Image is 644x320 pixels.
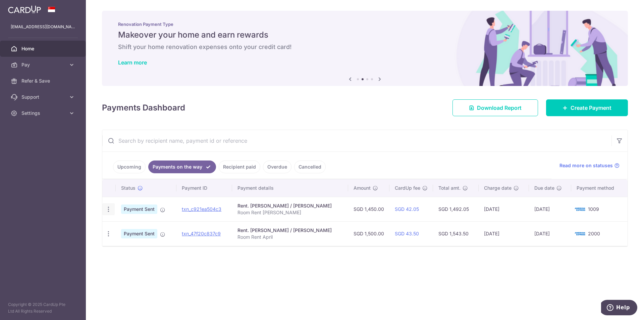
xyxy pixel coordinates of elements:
[433,221,479,246] td: SGD 1,543.50
[21,94,66,100] span: Support
[21,78,66,84] span: Refer & Save
[588,206,599,212] span: 1009
[237,234,343,240] p: Room Rent April
[232,179,348,197] th: Payment details
[573,205,587,213] img: Bank Card
[102,130,611,151] input: Search by recipient name, payment id or reference
[113,161,146,173] a: Upcoming
[529,197,571,221] td: [DATE]
[395,206,419,212] a: SGD 42.05
[571,104,611,112] span: Create Payment
[477,104,522,112] span: Download Report
[102,102,185,114] h4: Payments Dashboard
[294,161,326,173] a: Cancelled
[348,197,389,221] td: SGD 1,450.00
[479,221,529,246] td: [DATE]
[559,162,620,169] a: Read more on statuses
[354,185,371,191] span: Amount
[121,229,157,238] span: Payment Sent
[263,161,291,173] a: Overdue
[182,231,221,236] a: txn_47f20c837c9
[452,99,538,116] a: Download Report
[433,197,479,221] td: SGD 1,492.05
[182,206,221,212] a: txn_c921ea504c3
[11,24,75,30] p: [EMAIL_ADDRESS][DOMAIN_NAME]
[219,161,260,173] a: Recipient paid
[571,179,628,197] th: Payment method
[395,185,420,191] span: CardUp fee
[573,230,587,238] img: Bank Card
[118,43,612,51] h6: Shift your home renovation expenses onto your credit card!
[237,209,343,216] p: Room Rent [PERSON_NAME]
[121,204,157,214] span: Payment Sent
[546,99,628,116] a: Create Payment
[118,59,147,66] a: Learn more
[121,185,136,191] span: Status
[118,30,612,40] h5: Makeover your home and earn rewards
[534,185,554,191] span: Due date
[479,197,529,221] td: [DATE]
[8,5,41,13] img: CardUp
[395,231,419,236] a: SGD 43.50
[529,221,571,246] td: [DATE]
[176,179,232,197] th: Payment ID
[348,221,389,246] td: SGD 1,500.00
[21,45,66,52] span: Home
[601,300,637,317] iframe: Opens a widget where you can find more information
[237,227,343,234] div: Rent. [PERSON_NAME] / [PERSON_NAME]
[102,11,628,86] img: Renovation banner
[588,231,600,236] span: 2000
[559,162,613,169] span: Read more on statuses
[21,110,66,117] span: Settings
[148,161,216,173] a: Payments on the way
[237,202,343,209] div: Rent. [PERSON_NAME] / [PERSON_NAME]
[484,185,512,191] span: Charge date
[21,61,66,68] span: Pay
[118,21,612,27] p: Renovation Payment Type
[438,185,461,191] span: Total amt.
